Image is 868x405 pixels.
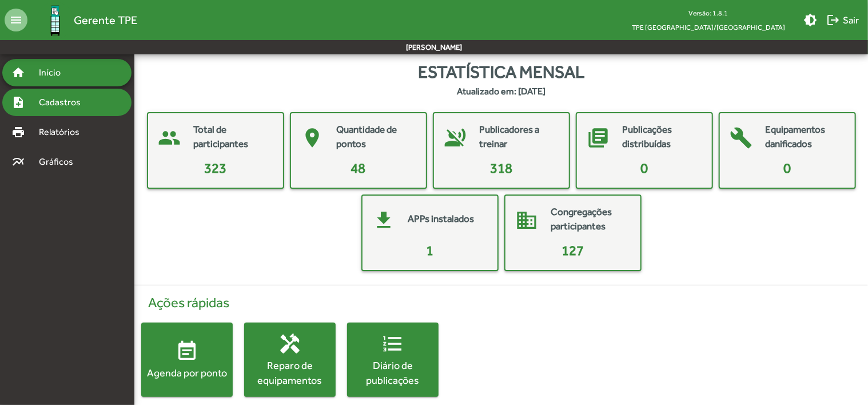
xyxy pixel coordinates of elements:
[32,96,95,109] span: Cadastros
[11,125,25,139] mat-icon: print
[11,155,25,169] mat-icon: multiline_chart
[176,340,198,363] mat-icon: event_note
[141,295,861,311] h4: Ações rápidas
[490,160,512,176] span: 318
[766,122,843,152] mat-card-title: Equipamentos danificados
[367,203,401,237] mat-icon: get_app
[562,243,584,258] span: 127
[5,9,27,31] mat-icon: menu
[278,332,301,355] mat-icon: handyman
[32,155,89,169] span: Gráficos
[11,66,25,80] mat-icon: home
[408,212,475,227] mat-card-title: APPs instalados
[623,122,700,152] mat-card-title: Publicações distribuídas
[37,2,74,39] img: Logo
[347,358,439,387] div: Diário de publicações
[783,160,791,176] span: 0
[204,160,226,176] span: 323
[153,121,187,155] mat-icon: people
[141,323,233,397] button: Agenda por ponto
[623,20,794,34] span: TPE [GEOGRAPHIC_DATA]/[GEOGRAPHIC_DATA]
[822,10,863,30] button: Sair
[11,96,25,109] mat-icon: note_add
[32,66,77,80] span: Início
[194,122,272,152] mat-card-title: Total de participantes
[296,121,330,155] mat-icon: place
[244,358,336,387] div: Reparo de equipamentos
[244,323,336,397] button: Reparo de equipamentos
[623,6,794,20] div: Versão: 1.8.1
[510,203,544,237] mat-icon: domain
[351,160,366,176] span: 48
[480,122,558,152] mat-card-title: Publicadores a treinar
[826,10,859,30] span: Sair
[337,122,415,152] mat-card-title: Quantidade de pontos
[381,332,404,355] mat-icon: format_list_numbered
[826,13,840,27] mat-icon: logout
[426,243,433,258] span: 1
[32,125,94,139] span: Relatórios
[803,13,817,27] mat-icon: brightness_medium
[418,59,584,85] span: Estatística mensal
[141,366,233,380] div: Agenda por ponto
[347,323,439,397] button: Diário de publicações
[551,205,629,234] mat-card-title: Congregações participantes
[724,121,759,155] mat-icon: build
[582,121,616,155] mat-icon: library_books
[27,2,137,39] a: Gerente TPE
[74,11,137,29] span: Gerente TPE
[457,85,546,98] strong: Atualizado em: [DATE]
[439,121,473,155] mat-icon: voice_over_off
[640,160,648,176] span: 0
